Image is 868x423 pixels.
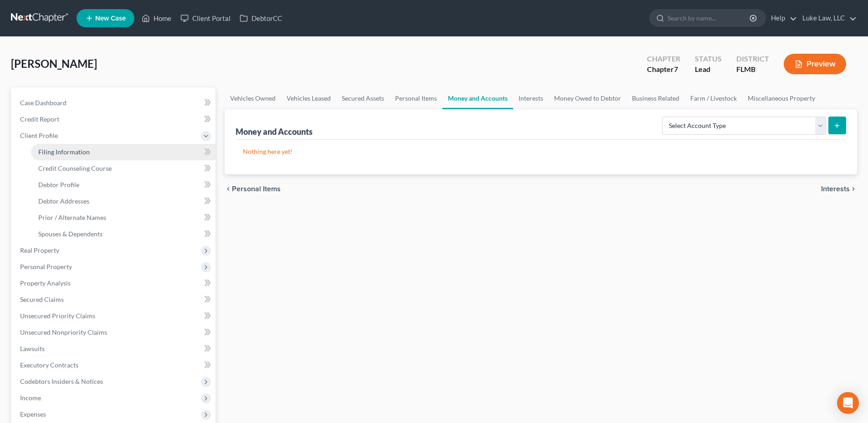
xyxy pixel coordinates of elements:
[798,10,857,26] a: Luke Law, LLC
[695,64,722,75] div: Lead
[235,10,287,26] a: DebtorCC
[821,185,857,193] button: Interests chevron_right
[627,87,685,109] a: Business Related
[225,185,281,193] button: chevron_left Personal Items
[442,87,513,109] a: Money and Accounts
[821,185,850,193] span: Interests
[837,392,859,414] div: Open Intercom Messenger
[766,10,797,26] a: Help
[685,87,742,109] a: Farm / Livestock
[13,324,216,341] a: Unsecured Nonpriority Claims
[647,64,680,75] div: Chapter
[20,99,67,107] span: Case Dashboard
[390,87,442,109] a: Personal Items
[336,87,390,109] a: Secured Assets
[38,148,90,156] span: Filing Information
[20,328,107,336] span: Unsecured Nonpriority Claims
[20,377,103,385] span: Codebtors Insiders & Notices
[38,181,79,189] span: Debtor Profile
[243,147,839,156] p: Nothing here yet!
[13,308,216,324] a: Unsecured Priority Claims
[31,226,216,242] a: Spouses & Dependents
[20,394,41,402] span: Income
[31,160,216,177] a: Credit Counseling Course
[225,87,281,109] a: Vehicles Owned
[20,361,78,369] span: Executory Contracts
[695,54,722,64] div: Status
[736,54,769,64] div: District
[20,279,71,287] span: Property Analysis
[225,185,232,193] i: chevron_left
[668,10,751,26] input: Search by name...
[742,87,821,109] a: Miscellaneous Property
[674,65,678,73] span: 7
[13,291,216,308] a: Secured Claims
[11,57,97,70] span: [PERSON_NAME]
[647,54,680,64] div: Chapter
[281,87,336,109] a: Vehicles Leased
[20,132,58,139] span: Client Profile
[31,209,216,226] a: Prior / Alternate Names
[38,164,112,172] span: Credit Counseling Course
[95,15,126,22] span: New Case
[236,126,313,137] div: Money and Accounts
[20,312,95,320] span: Unsecured Priority Claims
[850,185,857,193] i: chevron_right
[736,64,769,75] div: FLMB
[232,185,281,193] span: Personal Items
[784,54,846,74] button: Preview
[31,177,216,193] a: Debtor Profile
[513,87,549,109] a: Interests
[549,87,627,109] a: Money Owed to Debtor
[20,115,59,123] span: Credit Report
[38,214,106,221] span: Prior / Alternate Names
[13,95,216,111] a: Case Dashboard
[31,193,216,209] a: Debtor Addresses
[13,111,216,127] a: Credit Report
[13,357,216,373] a: Executory Contracts
[20,263,72,270] span: Personal Property
[13,275,216,291] a: Property Analysis
[38,230,103,238] span: Spouses & Dependents
[176,10,235,26] a: Client Portal
[20,246,59,254] span: Real Property
[20,296,64,303] span: Secured Claims
[38,197,89,205] span: Debtor Addresses
[20,410,46,418] span: Expenses
[13,341,216,357] a: Lawsuits
[137,10,176,26] a: Home
[31,144,216,160] a: Filing Information
[20,345,45,352] span: Lawsuits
